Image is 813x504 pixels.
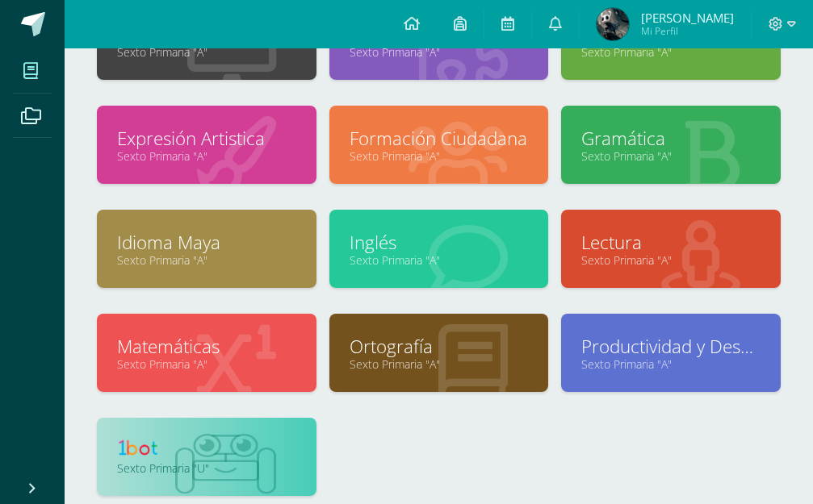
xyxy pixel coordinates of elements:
[597,8,629,40] img: 83871fccad67834d61b9593b70919c50.png
[350,334,529,359] a: Ortografía
[350,44,529,60] a: Sexto Primaria "A"
[350,230,529,255] a: Inglés
[581,148,761,164] a: Sexto Primaria "A"
[117,438,166,457] img: 1bot.png
[581,252,761,268] a: Sexto Primaria "A"
[117,252,296,268] a: Sexto Primaria "A"
[117,334,296,359] a: Matemáticas
[641,10,734,26] span: [PERSON_NAME]
[117,230,296,255] a: Idioma Maya
[350,148,529,164] a: Sexto Primaria "A"
[350,356,529,372] a: Sexto Primaria "A"
[175,434,276,495] img: bot1.png
[117,126,296,151] a: Expresión Artistica
[581,356,761,372] a: Sexto Primaria "A"
[117,148,296,164] a: Sexto Primaria "A"
[117,44,296,60] a: Sexto Primaria "A"
[350,252,529,268] a: Sexto Primaria "A"
[117,460,296,476] a: Sexto Primaria "U"
[581,44,761,60] a: Sexto Primaria "A"
[581,334,761,359] a: Productividad y Desarrollo
[581,230,761,255] a: Lectura
[641,24,734,38] span: Mi Perfil
[350,126,529,151] a: Formación Ciudadana
[117,356,296,372] a: Sexto Primaria "A"
[581,126,761,151] a: Gramática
